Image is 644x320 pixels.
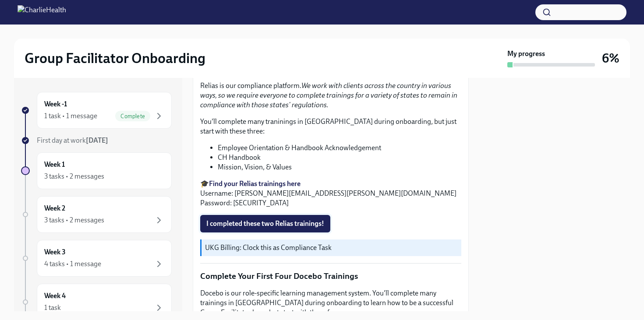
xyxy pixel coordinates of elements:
em: We work with clients across the country in various ways, so we require everyone to complete train... [200,81,457,109]
h6: Week 4 [44,291,66,301]
h2: Group Facilitator Onboarding [25,49,205,67]
p: Docebo is our role-specific learning management system. You'll complete many trainings in [GEOGRA... [200,288,461,317]
strong: My progress [507,49,545,59]
li: CH Handbook [218,153,461,162]
li: Mission, Vision, & Values [218,162,461,172]
a: First day at work[DATE] [21,136,172,145]
a: Find your Relias trainings here [209,179,301,188]
strong: [DATE] [86,136,108,144]
h3: 6% [602,50,619,66]
p: Relias is our compliance platform. [200,81,461,110]
a: Week 13 tasks • 2 messages [21,152,172,189]
span: Complete [115,113,150,120]
div: 1 task [44,303,61,313]
li: Employee Orientation & Handbook Acknowledgement [218,143,461,153]
h6: Week 2 [44,204,65,213]
div: 4 tasks • 1 message [44,259,101,269]
h6: Week -1 [44,99,67,109]
div: 1 task • 1 message [44,111,97,121]
div: 3 tasks • 2 messages [44,215,104,225]
h6: Week 3 [44,247,66,257]
button: I completed these two Relias trainings! [200,215,330,232]
h6: Week 1 [44,160,65,169]
p: UKG Billing: Clock this as Compliance Task [205,243,458,253]
a: Week 23 tasks • 2 messages [21,196,172,233]
a: Week 34 tasks • 1 message [21,240,172,277]
p: 🎓 Username: [PERSON_NAME][EMAIL_ADDRESS][PERSON_NAME][DOMAIN_NAME] Password: [SECURITY_DATA] [200,179,461,208]
p: You'll complete many traninings in [GEOGRAPHIC_DATA] during onboarding, but just start with these... [200,117,461,136]
p: Complete Your First Four Docebo Trainings [200,271,461,282]
img: CharlieHealth [18,5,66,19]
div: 3 tasks • 2 messages [44,172,104,181]
span: First day at work [37,136,108,144]
a: Week -11 task • 1 messageComplete [21,92,172,129]
span: I completed these two Relias trainings! [206,219,324,228]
